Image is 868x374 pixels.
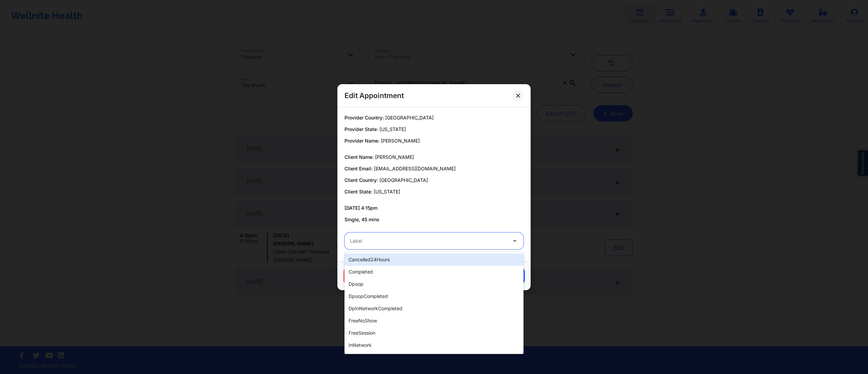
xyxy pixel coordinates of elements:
[344,114,524,121] p: Provider Country:
[374,166,456,171] span: [EMAIL_ADDRESS][DOMAIN_NAME]
[385,115,434,120] span: [GEOGRAPHIC_DATA]
[344,216,524,223] p: Single, 45 mins
[344,315,524,327] div: freeNoShow
[344,165,524,172] p: Client Email:
[343,268,414,284] button: Cancel Appointment
[344,327,524,339] div: freeSession
[344,205,524,211] p: [DATE] 4:15pm
[344,278,524,290] div: dpoop
[344,351,524,363] div: msMessup
[375,154,414,160] span: [PERSON_NAME]
[379,177,428,183] span: [GEOGRAPHIC_DATA]
[379,126,406,132] span: [US_STATE]
[344,177,524,184] p: Client Country:
[344,154,524,161] p: Client Name:
[344,126,524,133] p: Provider State:
[381,138,420,144] span: [PERSON_NAME]
[344,91,404,100] h2: Edit Appointment
[344,137,524,144] p: Provider Name:
[344,188,524,195] p: Client State:
[344,254,524,266] div: cancelled24Hours
[344,290,524,302] div: dpoopCompleted
[344,266,524,278] div: completed
[344,339,524,351] div: inNetwork
[344,302,524,315] div: dpInNetworkCompleted
[374,189,400,194] span: [US_STATE]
